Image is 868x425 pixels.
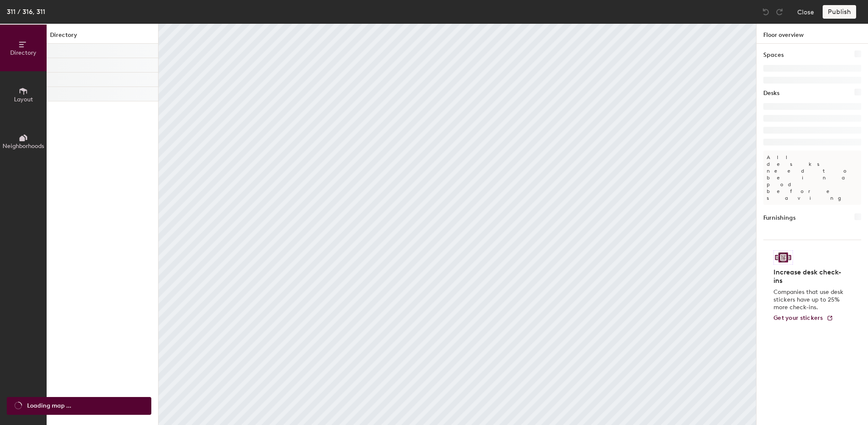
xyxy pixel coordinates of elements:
h1: Spaces [763,50,784,60]
button: Close [797,5,814,19]
span: Get your stickers [773,314,823,322]
h1: Desks [763,89,779,98]
h1: Furnishings [763,213,796,223]
h1: Directory [47,31,158,44]
h1: Floor overview [757,24,868,44]
span: Loading map ... [27,401,71,411]
a: Get your stickers [773,315,833,322]
p: Companies that use desk stickers have up to 25% more check-ins. [773,288,846,311]
span: Neighborhoods [3,143,44,150]
div: 311 / 316, 311 [7,6,45,17]
h4: Increase desk check-ins [773,268,846,285]
img: Sticker logo [773,250,793,265]
canvas: Map [159,24,756,425]
span: Directory [10,49,36,56]
span: Layout [14,96,33,103]
img: Redo [775,8,784,16]
p: All desks need to be in a pod before saving [763,151,861,205]
img: Undo [762,8,770,16]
